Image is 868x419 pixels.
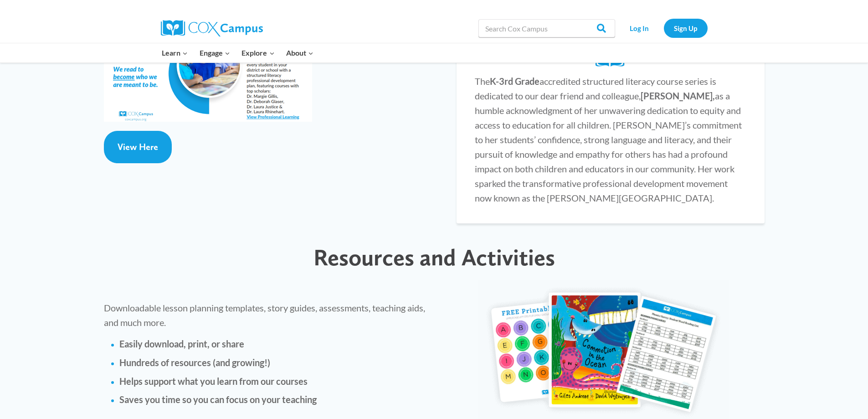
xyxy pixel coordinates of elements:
[161,20,263,36] img: Cox Campus
[156,43,194,62] button: Child menu of Learn
[194,43,236,62] button: Child menu of Engage
[119,394,317,405] strong: Saves you time so you can focus on your teaching
[478,19,615,37] input: Search Cox Campus
[313,243,555,271] span: Resources and Activities
[119,376,308,387] strong: Helps support what you learn from our courses
[119,357,270,368] strong: Hundreds of resources (and growing!)
[475,76,742,203] span: The accredited structured literacy course series is dedicated to our dear friend and colleague, a...
[156,43,319,62] nav: Primary Navigation
[104,302,425,328] span: Downloadable lesson planning templates, story guides, assessments, teaching aids, and much more.
[664,19,708,37] a: Sign Up
[620,19,659,37] a: Log In
[118,141,158,152] span: View Here
[119,338,244,349] strong: Easily download, print, or share
[620,19,708,37] nav: Secondary Navigation
[280,43,319,62] button: Child menu of About
[490,76,539,87] strong: K-3rd Grade
[104,131,172,163] a: View Here
[236,43,281,62] button: Child menu of Explore
[641,90,715,101] strong: [PERSON_NAME],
